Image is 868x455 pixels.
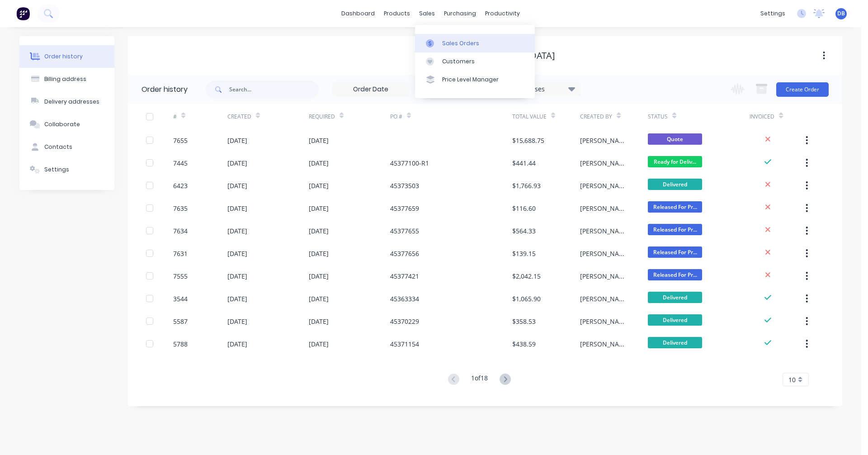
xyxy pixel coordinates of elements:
div: Invoiced [750,104,804,129]
span: DB [837,9,845,18]
div: [DATE] [309,204,329,213]
div: 7655 [173,136,188,145]
div: [DATE] [227,226,247,236]
div: 45377421 [390,271,419,281]
div: Total Value [512,113,547,121]
button: Settings [19,158,114,181]
div: [PERSON_NAME] [580,339,630,349]
div: [DATE] [309,317,329,326]
div: $2,042.15 [512,271,541,281]
div: Order history [142,84,188,95]
div: Created By [580,104,648,129]
div: 5587 [173,317,188,326]
div: Collaborate [44,120,80,128]
div: productivity [481,7,524,20]
div: 14 Statuses [505,84,580,94]
button: Delivery addresses [19,90,114,113]
span: Ready for Deliv... [648,156,702,167]
div: [PERSON_NAME] [580,249,630,258]
div: Contacts [44,143,72,151]
div: $358.53 [512,317,536,326]
div: Price Level Manager [442,76,499,84]
div: [DATE] [227,204,247,213]
a: dashboard [337,7,379,20]
div: $139.15 [512,249,536,258]
span: Delivered [648,314,702,326]
div: $438.59 [512,339,536,349]
div: 45371154 [390,339,419,349]
span: Quote [648,133,702,145]
div: 45377100-R1 [390,158,429,168]
div: $441.44 [512,158,536,168]
span: 10 [788,375,796,384]
div: Customers [442,57,475,66]
img: Factory [16,7,30,20]
button: Create Order [776,82,829,97]
div: [DATE] [309,136,329,145]
span: Delivered [648,179,702,190]
button: Collaborate [19,113,114,136]
div: 45363334 [390,294,419,303]
button: Order history [19,45,114,68]
div: [DATE] [227,136,247,145]
div: [PERSON_NAME] [580,271,630,281]
div: [PERSON_NAME] [580,136,630,145]
input: Order Date [333,83,409,96]
div: # [173,113,177,121]
div: products [379,7,415,20]
div: [DATE] [309,158,329,168]
div: [PERSON_NAME] [580,317,630,326]
div: 45370229 [390,317,419,326]
div: Invoiced [750,113,774,121]
div: $1,065.90 [512,294,541,303]
div: 45373503 [390,181,419,190]
div: Total Value [512,104,580,129]
div: 7634 [173,226,188,236]
div: [DATE] [227,158,247,168]
div: 7445 [173,158,188,168]
div: Order history [44,52,83,61]
div: [DATE] [227,317,247,326]
div: Created [227,113,251,121]
div: [DATE] [227,181,247,190]
div: Sales Orders [442,39,479,47]
div: [PERSON_NAME] [580,204,630,213]
div: purchasing [439,7,481,20]
div: [DATE] [227,294,247,303]
div: PO # [390,104,512,129]
span: Released For Pr... [648,269,702,280]
span: Released For Pr... [648,201,702,213]
div: $564.33 [512,226,536,236]
div: 45377655 [390,226,419,236]
span: Delivered [648,337,702,348]
div: [DATE] [309,249,329,258]
div: Billing address [44,75,86,83]
div: 6423 [173,181,188,190]
div: [PERSON_NAME] [580,158,630,168]
div: [DATE] [309,181,329,190]
div: [DATE] [309,339,329,349]
div: 5788 [173,339,188,349]
div: PO # [390,113,402,121]
div: 7631 [173,249,188,258]
div: Settings [44,166,69,174]
a: Customers [415,52,535,71]
div: [DATE] [309,294,329,303]
div: $15,688.75 [512,136,544,145]
div: [DATE] [227,249,247,258]
div: 3544 [173,294,188,303]
div: 45377659 [390,204,419,213]
div: Status [648,113,668,121]
div: [DATE] [309,226,329,236]
span: Released For Pr... [648,246,702,258]
a: Sales Orders [415,34,535,52]
div: [PERSON_NAME] [580,294,630,303]
span: Delivered [648,292,702,303]
div: [DATE] [309,271,329,281]
div: [PERSON_NAME] [580,226,630,236]
div: [DATE] [227,339,247,349]
div: Created By [580,113,612,121]
div: $116.60 [512,204,536,213]
div: 45377656 [390,249,419,258]
div: 7635 [173,204,188,213]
